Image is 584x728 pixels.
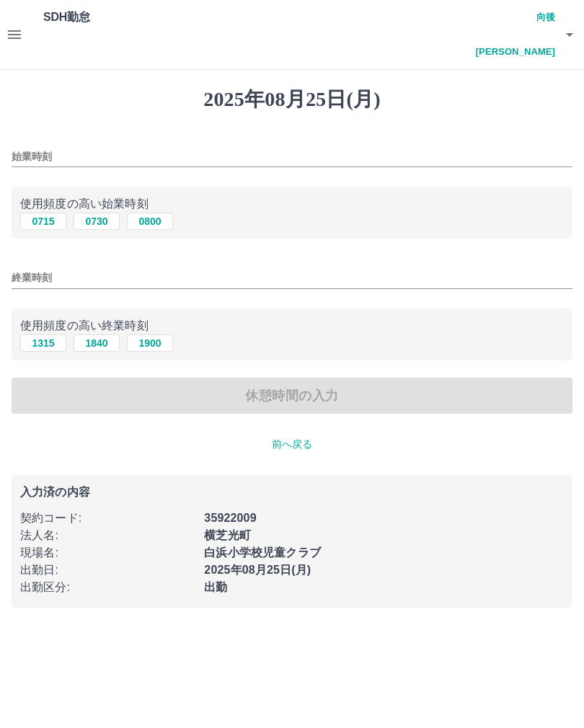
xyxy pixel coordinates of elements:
b: 2025年08月25日(月) [204,564,311,576]
p: 契約コード : [20,510,195,527]
p: 出勤区分 : [20,579,195,596]
p: 使用頻度の高い始業時刻 [20,195,564,213]
p: 入力済の内容 [20,487,564,498]
button: 1315 [20,334,66,352]
button: 1900 [127,334,173,352]
b: 白浜小学校児童クラブ [204,546,321,559]
button: 0715 [20,213,66,230]
p: 現場名 : [20,544,195,561]
button: 0800 [127,213,173,230]
b: 出勤 [204,581,227,593]
p: 使用頻度の高い終業時刻 [20,317,564,334]
button: 0730 [74,213,120,230]
b: 35922009 [204,512,256,524]
b: 横芝光町 [204,529,251,541]
h1: 2025年08月25日(月) [12,87,572,112]
p: 法人名 : [20,527,195,544]
p: 出勤日 : [20,561,195,579]
p: 前へ戻る [12,437,572,452]
button: 1840 [74,334,120,352]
